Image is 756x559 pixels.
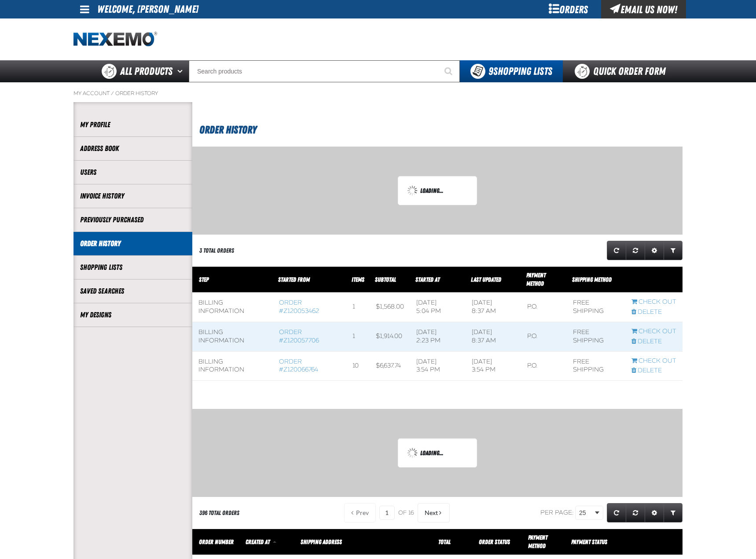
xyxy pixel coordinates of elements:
span: Shopping Lists [488,65,552,77]
a: Delete checkout started from Z120053462 [631,308,676,316]
a: Expand or Collapse Grid Settings [645,503,664,522]
a: Quick Order Form [563,60,682,82]
a: Refresh grid action [607,503,626,522]
span: Shipping Method [572,276,612,283]
button: Next Page [418,503,450,522]
a: My Account [73,90,110,97]
span: Started From [278,276,310,283]
a: Delete checkout started from Z120066764 [631,367,676,375]
td: [DATE] 8:37 AM [466,322,521,351]
div: Loading... [407,448,468,458]
a: Order History [115,90,158,97]
a: Saved Searches [80,286,186,296]
a: Order Number [199,538,234,545]
strong: 9 [488,65,493,77]
td: 1 [346,293,370,322]
a: Order #Z120057706 [279,328,319,344]
td: [DATE] 3:54 PM [466,351,521,381]
a: My Designs [80,310,186,320]
span: Items [352,276,364,283]
nav: Breadcrumbs [73,90,683,97]
a: Last Updated [471,276,501,283]
a: Delete checkout started from Z120057706 [631,338,676,346]
span: Order History [199,124,257,136]
div: 3 Total Orders [199,246,234,255]
a: Shopping Lists [80,262,186,272]
a: Order Status [479,538,510,545]
span: Payment Method [528,534,547,549]
span: Created At [246,538,270,545]
a: Continue checkout started from Z120053462 [631,298,676,306]
a: Address Book [80,143,186,154]
td: [DATE] 5:04 PM [410,293,466,322]
span: Per page: [540,509,574,516]
span: of 16 [398,509,414,517]
input: Current page number [379,506,395,520]
a: Started At [415,276,440,283]
span: Step [199,276,209,283]
a: Users [80,167,186,177]
td: P.O. [521,322,567,351]
a: Total [438,538,451,545]
a: Expand or Collapse Grid Filters [664,503,683,522]
td: Free Shipping [567,322,625,351]
td: $6,637.74 [370,351,410,381]
div: 396 Total Orders [199,509,239,517]
span: Next Page [425,509,438,516]
button: You have 9 Shopping Lists. Open to view details [460,60,563,82]
div: Billing Information [198,299,267,316]
td: $1,914.00 [370,322,410,351]
a: Continue checkout started from Z120066764 [631,357,676,365]
span: Payment Status [571,538,607,545]
th: Row actions [630,529,683,555]
td: [DATE] 2:23 PM [410,322,466,351]
td: P.O. [521,293,567,322]
a: My Profile [80,120,186,130]
a: Created At [246,538,271,545]
span: Shipping Address [301,538,342,545]
a: Reset grid action [626,503,645,522]
a: Expand or Collapse Grid Filters [664,241,683,260]
img: Nexemo logo [73,32,157,47]
td: [DATE] 3:54 PM [410,351,466,381]
a: Reset grid action [626,241,645,260]
a: Order #Z120053462 [279,299,319,315]
td: $1,568.00 [370,293,410,322]
a: Refresh grid action [607,241,626,260]
span: All Products [120,63,172,79]
td: P.O. [521,351,567,381]
td: 1 [346,322,370,351]
div: Billing Information [198,328,267,345]
a: Expand or Collapse Grid Settings [645,241,664,260]
th: Row actions [625,267,683,293]
a: Invoice History [80,191,186,201]
div: Loading... [407,185,468,196]
span: / [111,90,114,97]
a: Payment Method [526,272,546,287]
a: Home [73,32,157,47]
td: 10 [346,351,370,381]
td: Free Shipping [567,293,625,322]
span: 25 [579,508,593,518]
a: Previously Purchased [80,215,186,225]
a: Continue checkout started from Z120057706 [631,327,676,336]
button: Open All Products pages [174,60,189,82]
td: Free Shipping [567,351,625,381]
input: Search [189,60,460,82]
div: Billing Information [198,358,267,375]
td: [DATE] 8:37 AM [466,293,521,322]
a: Order #Z120066764 [279,358,318,374]
button: Start Searching [438,60,460,82]
a: Order History [80,239,186,249]
a: Subtotal [375,276,396,283]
